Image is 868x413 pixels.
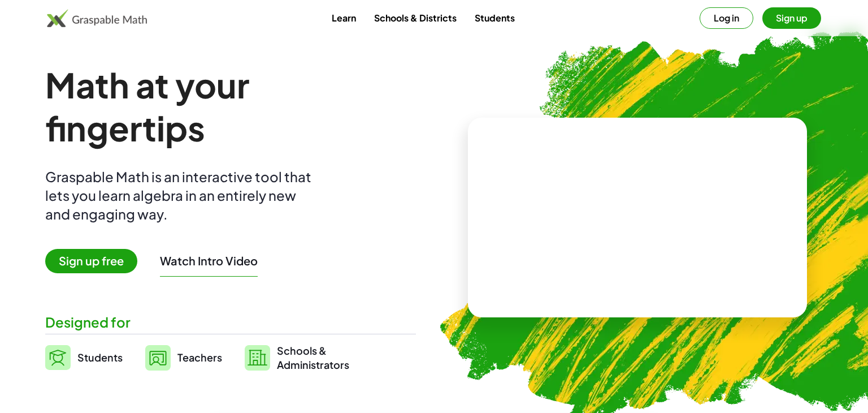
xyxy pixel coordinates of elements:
[77,351,123,364] span: Students
[323,7,365,28] a: Learn
[245,345,270,371] img: svg%3e
[762,7,821,29] button: Sign up
[553,175,722,260] video: What is this? This is dynamic math notation. Dynamic math notation plays a central role in how Gr...
[45,313,416,332] div: Designed for
[466,7,524,28] a: Students
[45,343,123,372] a: Students
[277,343,349,372] span: Schools & Administrators
[177,351,222,364] span: Teachers
[245,343,349,372] a: Schools &Administrators
[45,167,316,223] div: Graspable Math is an interactive tool that lets you learn algebra in an entirely new and engaging...
[145,343,222,372] a: Teachers
[145,345,171,371] img: svg%3e
[700,7,753,29] button: Log in
[365,7,466,28] a: Schools & Districts
[45,63,405,149] h1: Math at your fingertips
[160,253,258,268] button: Watch Intro Video
[45,345,71,370] img: svg%3e
[45,249,137,273] span: Sign up free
